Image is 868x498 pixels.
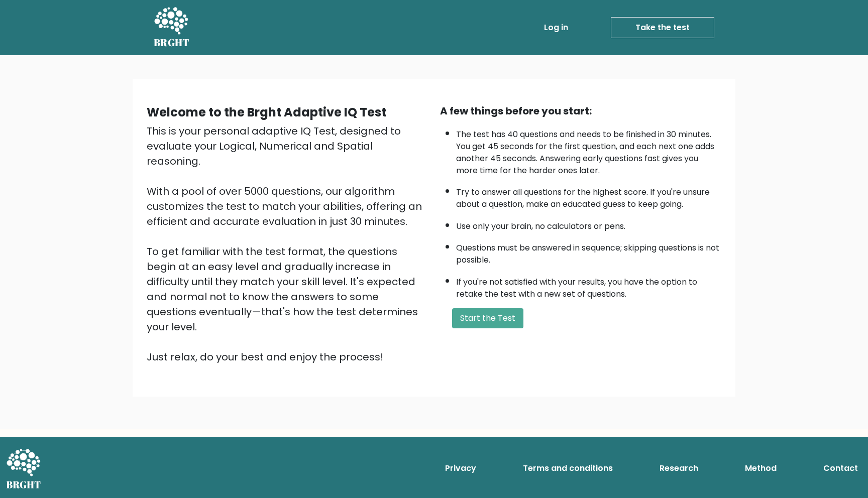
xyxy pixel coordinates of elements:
[456,271,721,300] li: If you're not satisfied with your results, you have the option to retake the test with a new set ...
[456,123,721,177] li: The test has 40 questions and needs to be finished in 30 minutes. You get 45 seconds for the firs...
[656,458,702,478] a: Research
[611,17,714,38] a: Take the test
[154,37,190,49] h5: BRGHT
[440,103,721,118] div: A few things before you start:
[741,458,781,478] a: Method
[456,215,721,232] li: Use only your brain, no calculators or pens.
[540,18,572,38] a: Log in
[456,237,721,266] li: Questions must be answered in sequence; skipping questions is not possible.
[819,458,862,478] a: Contact
[519,458,617,478] a: Terms and conditions
[456,181,721,210] li: Try to answer all questions for the highest score. If you're unsure about a question, make an edu...
[154,4,190,51] a: BRGHT
[147,123,428,364] div: This is your personal adaptive IQ Test, designed to evaluate your Logical, Numerical and Spatial ...
[441,458,480,478] a: Privacy
[147,104,386,120] b: Welcome to the Brght Adaptive IQ Test
[452,308,523,328] button: Start the Test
